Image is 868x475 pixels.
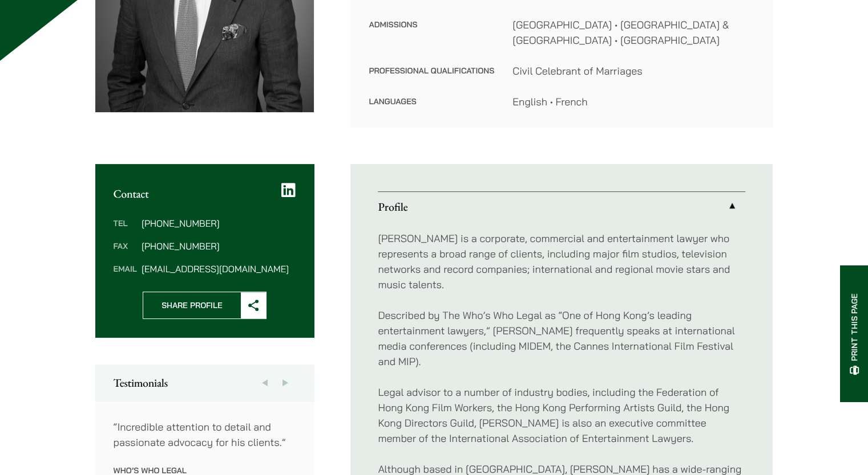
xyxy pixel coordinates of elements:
[142,219,296,228] dd: [PHONE_NUMBER]
[369,63,494,94] dt: Professional Qualifications
[275,365,296,401] button: Next
[281,182,296,198] a: LinkedIn
[255,365,275,401] button: Previous
[378,384,745,446] p: Legal advisor to a number of industry bodies, including the Federation of Hong Kong Film Workers,...
[114,376,296,390] h2: Testimonials
[369,94,494,109] dt: Languages
[512,94,754,109] dd: English • French
[512,17,754,48] dd: [GEOGRAPHIC_DATA] • [GEOGRAPHIC_DATA] & [GEOGRAPHIC_DATA] • [GEOGRAPHIC_DATA]
[143,292,241,318] span: Share Profile
[114,241,137,264] dt: Fax
[369,17,494,63] dt: Admissions
[378,308,745,369] p: Described by The Who’s Who Legal as “One of Hong Kong’s leading entertainment lawyers,” [PERSON_N...
[142,241,296,251] dd: [PHONE_NUMBER]
[378,231,745,292] p: [PERSON_NAME] is a corporate, commercial and entertainment lawyer who represents a broad range of...
[114,264,137,273] dt: Email
[114,419,296,450] p: “Incredible attention to detail and passionate advocacy for his clients.”
[512,63,754,79] dd: Civil Celebrant of Marriages
[142,264,296,273] dd: [EMAIL_ADDRESS][DOMAIN_NAME]
[114,187,296,200] h2: Contact
[143,292,267,319] button: Share Profile
[378,192,745,222] a: Profile
[114,219,137,241] dt: Tel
